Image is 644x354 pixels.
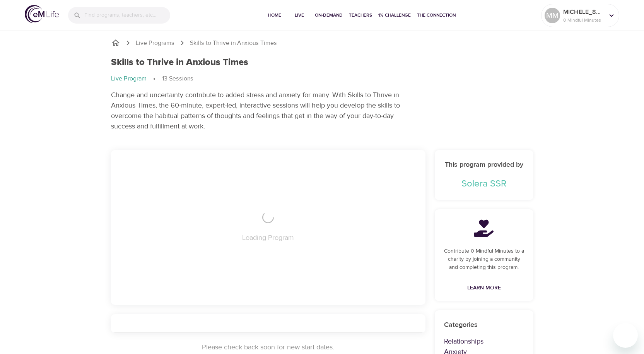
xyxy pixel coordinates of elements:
span: Live [290,11,309,19]
p: 0 Mindful Minutes [563,17,604,24]
span: Teachers [349,11,372,19]
h1: Skills to Thrive in Anxious Times [111,57,248,68]
h6: This program provided by [444,159,524,171]
p: Please check back soon for new start dates. [111,342,425,352]
span: On-Demand [315,11,343,19]
nav: breadcrumb [111,74,533,84]
nav: breadcrumb [111,38,533,48]
span: Home [265,11,284,19]
img: logo [25,5,59,23]
p: Skills to Thrive in Anxious Times [190,39,277,48]
a: Live Programs [136,39,174,48]
input: Find programs, teachers, etc... [84,7,170,24]
p: Solera SSR [444,177,524,191]
p: Categories [444,320,524,330]
p: Live Program [111,74,147,83]
p: Change and uncertainty contribute to added stress and anxiety for many. With Skills to Thrive in ... [111,90,401,132]
p: Contribute 0 Mindful Minutes to a charity by joining a community and completing this program. [444,247,524,272]
p: Relationships [444,336,524,347]
p: 13 Sessions [162,74,193,83]
span: The Connection [417,11,456,19]
a: Learn More [464,281,504,295]
span: Learn More [467,283,501,293]
div: MM [545,8,560,23]
p: MICHELE_864b4b [563,7,604,17]
iframe: Button to launch messaging window [613,323,638,348]
span: 1% Challenge [378,11,411,19]
p: Loading Program [242,233,294,243]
